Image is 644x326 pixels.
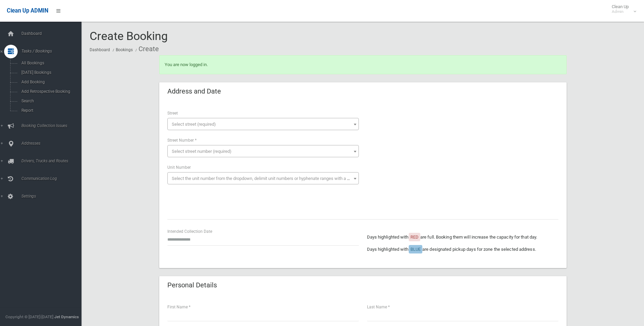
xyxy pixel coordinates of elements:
[7,7,48,14] span: Clean Up ADMIN
[19,89,81,94] span: Add Retrospective Booking
[116,47,133,52] a: Bookings
[19,141,87,146] span: Addresses
[159,55,567,74] div: You are now logged in.
[172,149,232,154] span: Select street number (required)
[159,279,225,292] header: Personal Details
[367,233,558,241] p: Days highlighted with are full. Booking them will increase the capacity for that day.
[19,108,81,113] span: Report
[19,194,87,199] span: Settings
[5,314,53,319] span: Copyright © [DATE]-[DATE]
[608,4,636,14] span: Clean Up
[19,123,87,128] span: Booking Collection Issues
[19,61,81,65] span: All Bookings
[172,122,216,127] span: Select street (required)
[134,43,159,55] li: Create
[19,159,87,163] span: Drivers, Trucks and Routes
[612,9,629,14] small: Admin
[19,31,87,36] span: Dashboard
[19,80,81,84] span: Add Booking
[54,314,79,319] strong: Jet Dynamics
[172,176,362,181] span: Select the unit number from the dropdown, delimit unit numbers or hyphenate ranges with a comma
[19,176,87,181] span: Communication Log
[159,85,229,98] header: Address and Date
[90,47,110,52] a: Dashboard
[19,70,81,75] span: [DATE] Bookings
[19,49,87,54] span: Tasks / Bookings
[367,245,558,253] p: Days highlighted with are designated pickup days for zone the selected address.
[19,99,81,103] span: Search
[410,235,419,240] span: RED
[410,247,421,252] span: BLUE
[90,29,168,43] span: Create Booking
